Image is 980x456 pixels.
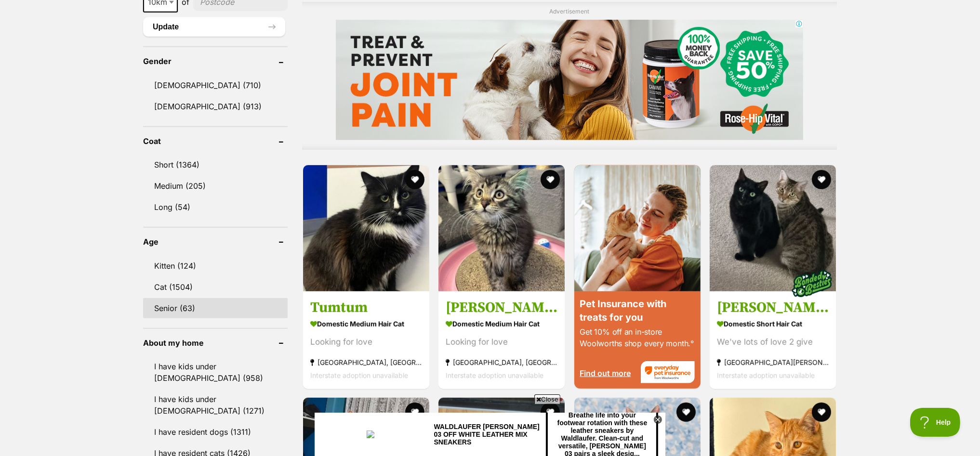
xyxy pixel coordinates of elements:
iframe: Advertisement [315,408,665,451]
div: We've lots of love 2 give [717,335,829,348]
strong: Domestic Short Hair Cat [717,316,829,330]
span: Interstate adoption unavailable [717,371,815,379]
h3: Tumtum [310,298,422,316]
a: [PERSON_NAME] Domestic Medium Hair Cat Looking for love [GEOGRAPHIC_DATA], [GEOGRAPHIC_DATA] Inte... [438,291,565,389]
header: Coat [143,137,288,145]
a: Short (1364) [143,155,288,175]
button: favourite [541,170,560,189]
span: Interstate adoption unavailable [446,371,543,379]
button: Update [143,17,285,37]
span: Interstate adoption unavailable [310,371,408,379]
button: favourite [405,170,424,189]
strong: Domestic Medium Hair Cat [446,316,557,330]
div: WALDLAUFER [PERSON_NAME] 03 OFF WHITE LEATHER MIX SNEAKERS [119,10,232,33]
strong: [GEOGRAPHIC_DATA], [GEOGRAPHIC_DATA] [310,355,422,368]
div: Looking for love [310,335,422,348]
a: [PERSON_NAME] & [PERSON_NAME] Domestic Short Hair Cat We've lots of love 2 give [GEOGRAPHIC_DATA]... [710,291,836,389]
img: Sara & Marley - Domestic Short Hair Cat [710,165,836,291]
a: Kitten (124) [143,256,288,276]
a: I have kids under [DEMOGRAPHIC_DATA] (958) [143,356,288,388]
strong: Domestic Medium Hair Cat [310,316,422,330]
iframe: Advertisement [336,20,803,140]
header: About my home [143,339,288,347]
div: Advertisement [302,2,837,150]
a: Long (54) [143,197,288,217]
button: favourite [812,403,831,422]
img: Lina - Domestic Medium Hair Cat [438,165,565,291]
iframe: Help Scout Beacon - Open [910,408,961,437]
a: [DEMOGRAPHIC_DATA] (710) [143,75,288,95]
a: Medium (205) [143,176,288,196]
a: I have resident dogs (1311) [143,422,288,442]
h3: [PERSON_NAME] [446,298,557,316]
button: favourite [676,403,696,422]
a: Tumtum Domestic Medium Hair Cat Looking for love [GEOGRAPHIC_DATA], [GEOGRAPHIC_DATA] Interstate ... [303,291,429,389]
strong: [GEOGRAPHIC_DATA], [GEOGRAPHIC_DATA] [446,355,557,368]
header: Age [143,237,288,246]
h3: [PERSON_NAME] & [PERSON_NAME] [717,298,829,316]
img: Tumtum - Domestic Medium Hair Cat [303,165,429,291]
div: Looking for love [446,335,557,348]
span: Close [534,394,560,404]
header: Gender [143,57,288,65]
img: bonded besties [788,259,836,307]
button: favourite [812,170,831,189]
strong: [GEOGRAPHIC_DATA][PERSON_NAME][GEOGRAPHIC_DATA] [717,355,829,368]
a: [DEMOGRAPHIC_DATA] (913) [143,96,288,117]
a: Cat (1504) [143,277,288,297]
a: I have kids under [DEMOGRAPHIC_DATA] (1271) [143,389,288,421]
a: Senior (63) [143,298,288,318]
